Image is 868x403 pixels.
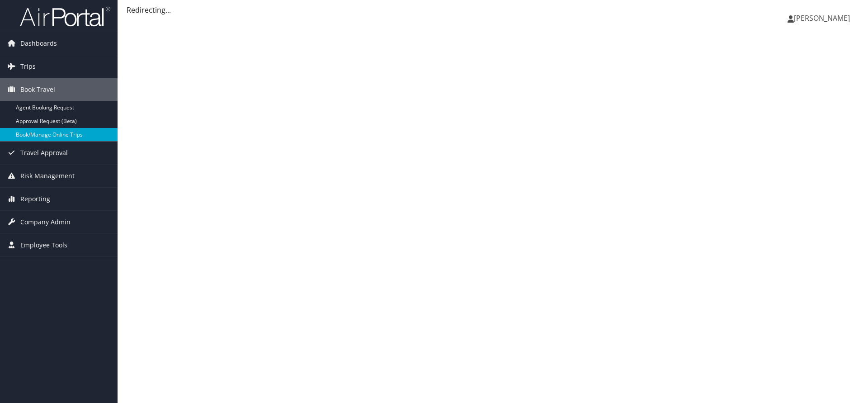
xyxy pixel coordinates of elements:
span: Company Admin [20,211,71,233]
a: [PERSON_NAME] [788,5,859,32]
span: Trips [20,55,36,78]
div: Redirecting... [127,5,859,15]
span: [PERSON_NAME] [794,13,850,23]
span: Travel Approval [20,142,68,164]
span: Book Travel [20,78,55,101]
span: Employee Tools [20,234,67,256]
img: airportal-logo.png [20,6,110,27]
span: Reporting [20,188,50,210]
span: Risk Management [20,165,75,187]
span: Dashboards [20,32,57,55]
